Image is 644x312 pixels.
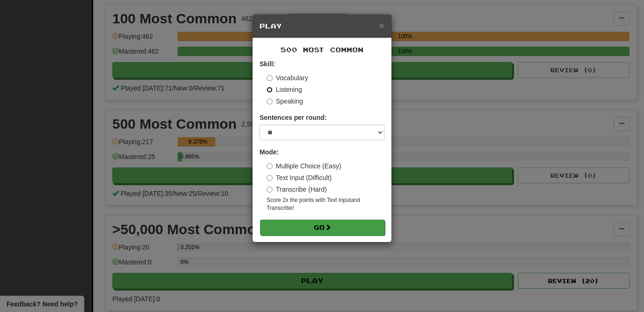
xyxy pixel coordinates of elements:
label: Speaking [267,97,303,106]
small: Score 2x the points with Text Input and Transcribe ! [267,196,384,212]
label: Vocabulary [267,73,308,83]
span: 500 Most Common [281,46,363,54]
label: Listening [267,85,302,94]
button: Close [379,21,384,30]
span: × [379,20,384,31]
button: Go [260,220,385,236]
input: Listening [267,87,273,93]
input: Text Input (Difficult) [267,175,273,181]
strong: Skill: [260,60,275,68]
input: Multiple Choice (Easy) [267,163,273,169]
input: Transcribe (Hard) [267,187,273,193]
input: Vocabulary [267,75,273,81]
label: Multiple Choice (Easy) [267,161,341,171]
h5: Play [260,21,384,31]
strong: Mode: [260,148,279,156]
label: Transcribe (Hard) [267,185,327,194]
input: Speaking [267,98,273,104]
label: Sentences per round: [260,113,327,122]
label: Text Input (Difficult) [267,173,332,182]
